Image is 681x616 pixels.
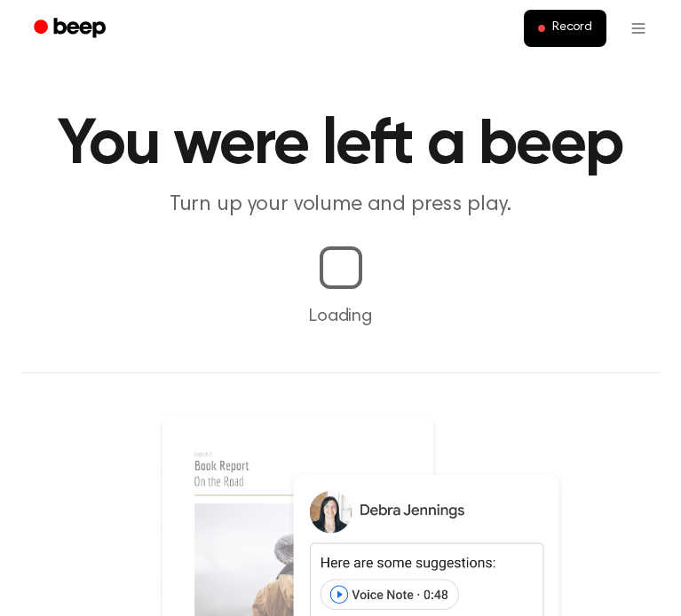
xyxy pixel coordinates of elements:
p: Turn up your volume and press play. [21,191,660,218]
button: Record [524,10,606,47]
a: Beep [21,12,122,46]
p: Loading [21,303,660,330]
button: Open menu [617,7,660,50]
h1: You were left a beep [21,113,660,177]
span: Record [552,20,592,36]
